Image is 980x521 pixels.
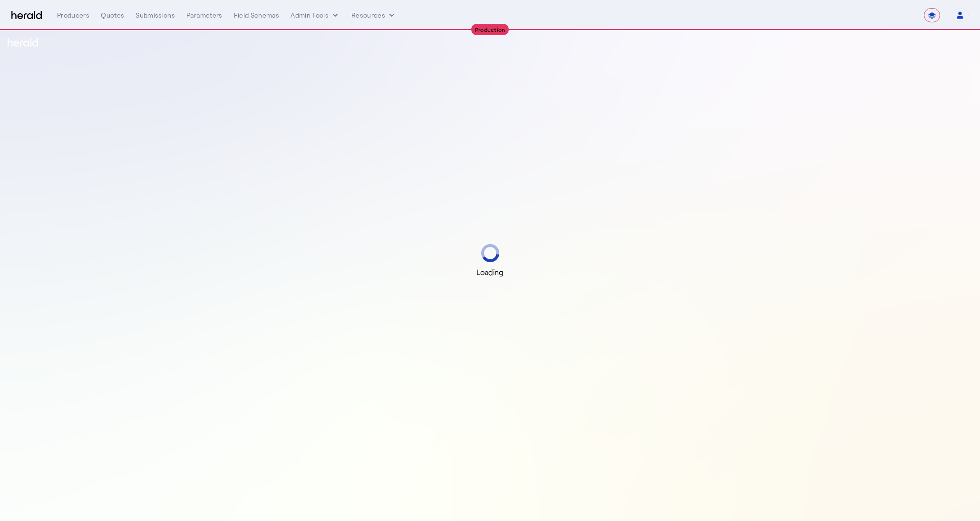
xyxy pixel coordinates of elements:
[186,10,223,20] div: Parameters
[351,10,397,20] button: Resources dropdown menu
[234,10,280,20] div: Field Schemas
[471,24,509,35] div: Production
[291,10,340,20] button: internal dropdown menu
[11,11,42,20] img: Herald Logo
[136,10,175,20] div: Submissions
[57,10,89,20] div: Producers
[101,10,124,20] div: Quotes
